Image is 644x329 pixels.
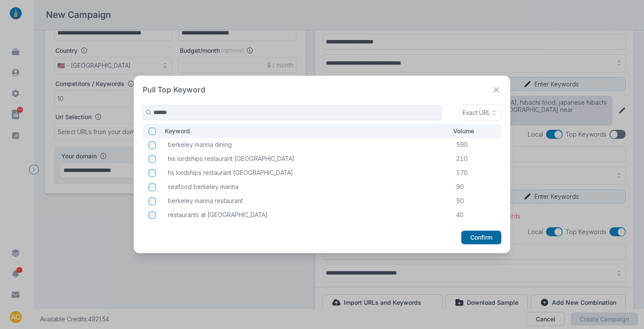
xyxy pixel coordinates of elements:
p: berkeley marina dining [168,141,444,149]
h2: Pull Top Keyword [143,85,205,95]
p: Volume [453,127,492,135]
span: 90 [456,183,464,190]
button: Exact URL [459,104,502,121]
button: Confirm [461,231,501,244]
p: Exact URL [463,109,491,117]
p: his lordships restaurant [GEOGRAPHIC_DATA] [168,155,444,163]
p: Keyword [165,127,440,135]
p: seafood berkeley marina [168,183,444,191]
span: 590 [456,141,468,148]
p: restaurants at [GEOGRAPHIC_DATA] [168,211,444,219]
p: berkeley marina restaurant [168,197,444,205]
span: 170 [456,169,468,176]
span: 50 [456,197,464,204]
span: 40 [456,211,463,218]
span: 210 [456,155,468,162]
p: hs lordships restaurant [GEOGRAPHIC_DATA] [168,169,444,177]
